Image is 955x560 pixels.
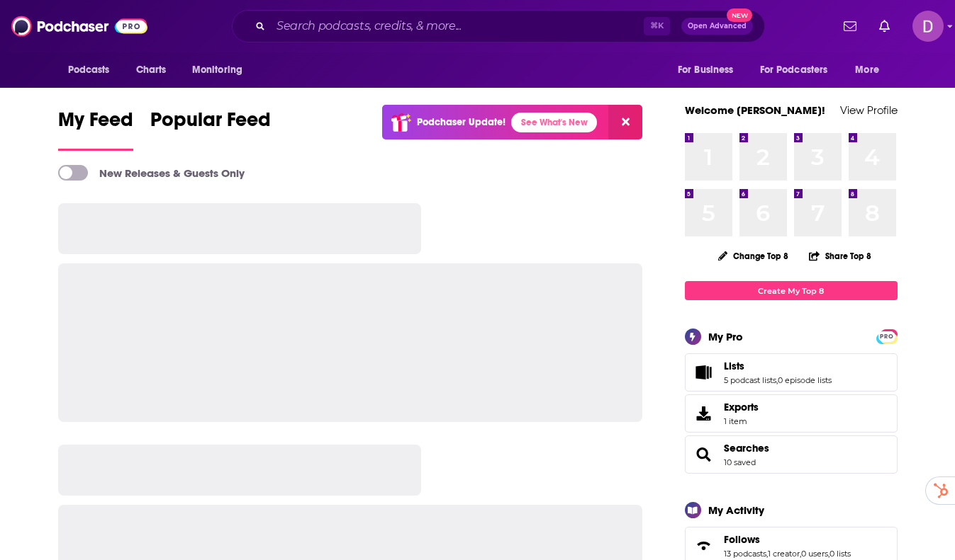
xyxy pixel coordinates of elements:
a: 1 creator [768,549,800,559]
a: 0 lists [830,549,851,559]
a: New Releases & Guests Only [58,165,245,181]
p: Podchaser Update! [417,116,506,128]
div: My Activity [708,503,764,517]
span: Logged in as donovan [912,11,944,42]
img: Podchaser - Follow, Share and Rate Podcasts [11,13,147,40]
span: PRO [878,331,895,342]
span: , [800,549,801,559]
div: My Pro [708,330,743,343]
a: Welcome [PERSON_NAME]! [685,103,825,117]
a: 13 podcasts [724,549,766,559]
button: Open AdvancedNew [681,18,753,35]
input: Search podcasts, credits, & more... [271,15,644,38]
a: Follows [724,533,851,546]
a: Follows [690,536,718,556]
a: 0 episode lists [778,375,832,385]
a: View Profile [840,103,898,117]
span: 1 item [724,416,759,426]
span: For Business [678,60,734,80]
span: Lists [685,353,898,392]
img: User Profile [912,11,944,42]
a: Charts [127,57,175,84]
span: Follows [724,533,760,546]
a: 10 saved [724,457,756,467]
a: Popular Feed [150,108,271,151]
button: open menu [182,57,261,84]
a: Exports [685,394,898,433]
span: Open Advanced [688,23,747,30]
a: See What's New [511,113,597,132]
button: Share Top 8 [808,242,872,270]
a: Searches [724,442,769,455]
span: Exports [690,404,718,423]
button: Show profile menu [912,11,944,42]
span: , [828,549,830,559]
button: Change Top 8 [710,247,798,265]
a: 0 users [801,549,828,559]
a: Lists [724,360,832,372]
a: Searches [690,445,718,464]
a: PRO [878,331,895,341]
span: Charts [136,60,167,80]
span: For Podcasters [760,60,828,80]
span: Monitoring [192,60,242,80]
a: Create My Top 8 [685,281,898,300]
span: , [766,549,768,559]
button: open menu [845,57,897,84]
span: New [727,8,752,22]
span: Exports [724,401,759,413]
a: My Feed [58,108,133,151]
span: Popular Feed [150,108,271,140]
span: , [776,375,778,385]
span: Podcasts [68,60,110,80]
span: My Feed [58,108,133,140]
button: open menu [58,57,128,84]
div: Search podcasts, credits, & more... [232,10,765,42]
span: Searches [685,435,898,474]
a: 5 podcast lists [724,375,776,385]
a: Show notifications dropdown [873,14,895,38]
a: Show notifications dropdown [838,14,862,38]
button: open menu [751,57,849,84]
span: Lists [724,360,744,372]
button: open menu [668,57,752,84]
span: ⌘ K [644,17,670,35]
a: Lists [690,362,718,382]
span: More [855,60,879,80]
